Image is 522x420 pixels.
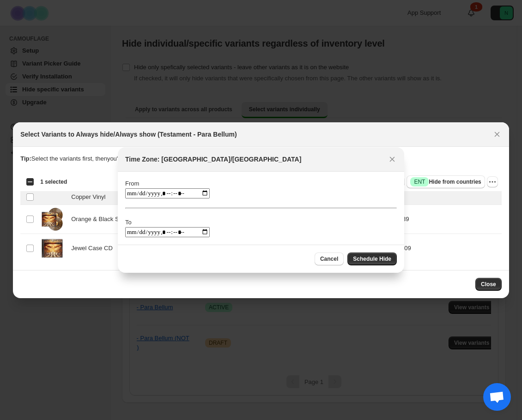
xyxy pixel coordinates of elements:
strong: Tip: [20,155,31,162]
span: ENT [414,178,425,186]
label: To [125,219,132,226]
span: Jewel Case CD [71,244,117,253]
span: Schedule Hide [353,255,391,263]
button: Cancel [315,252,344,265]
button: Close [475,278,502,291]
td: -309 [396,234,502,263]
img: CD_Jewel_cdf0b193-5966-4b4a-a31a-b862d3fa9b65.png [41,237,64,260]
button: Close [491,128,504,141]
button: SuccessENTHide from countries [407,175,485,188]
h2: Time Zone: [GEOGRAPHIC_DATA]/[GEOGRAPHIC_DATA] [125,155,301,164]
label: From [125,180,139,187]
img: USE_THIS_PRODUCT_PHOTO_FIRST_779b642d-5905-4885-964b-8c433302babc.png [41,208,64,231]
span: Orange & Black Swirl Exclusive 2xLP [71,215,175,224]
span: 1 selected [40,178,67,186]
span: Close [481,281,496,288]
span: Cancel [320,255,338,263]
td: 339 [396,204,502,234]
p: Select the variants first, then you'll see bulk action buttons [20,154,502,163]
span: Hide from countries [410,177,481,186]
h2: Select Variants to Always hide/Always show (Testament - Para Bellum) [20,130,237,139]
span: Copper Vinyl [71,192,110,202]
button: More actions [487,176,498,187]
td: 0 [396,189,502,204]
button: Close [386,153,399,166]
div: Open chat [483,383,511,411]
button: Schedule Hide [347,252,397,265]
